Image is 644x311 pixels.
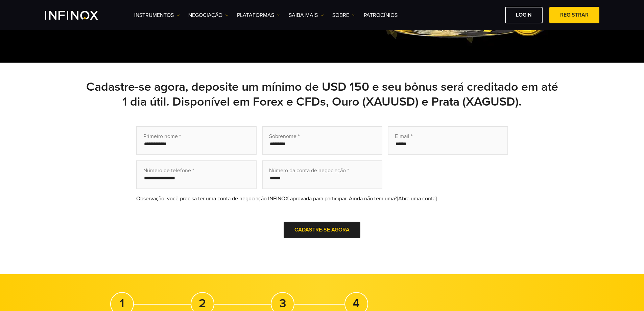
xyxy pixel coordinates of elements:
[136,195,508,203] div: Observação: você precisa ter uma conta de negociação INFINOX aprovada para participar. Ainda não ...
[294,226,350,233] span: Cadastre-se agora
[549,7,599,23] a: Registrar
[45,11,114,20] a: INFINOX Logo
[353,296,360,311] strong: 4
[279,296,286,311] strong: 3
[134,11,180,19] a: Instrumentos
[188,11,229,19] a: NEGOCIAÇÃO
[505,7,543,23] a: Login
[289,11,324,19] a: Saiba mais
[86,80,559,109] h2: Cadastre-se agora, deposite um mínimo de USD 150 e seu bônus será creditado em até 1 dia útil. Di...
[120,296,124,311] strong: 1
[397,195,437,202] a: [Abra uma conta]
[364,11,398,19] a: Patrocínios
[332,11,355,19] a: SOBRE
[199,296,206,311] strong: 2
[284,222,360,238] button: Cadastre-se agora
[237,11,280,19] a: PLATAFORMAS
